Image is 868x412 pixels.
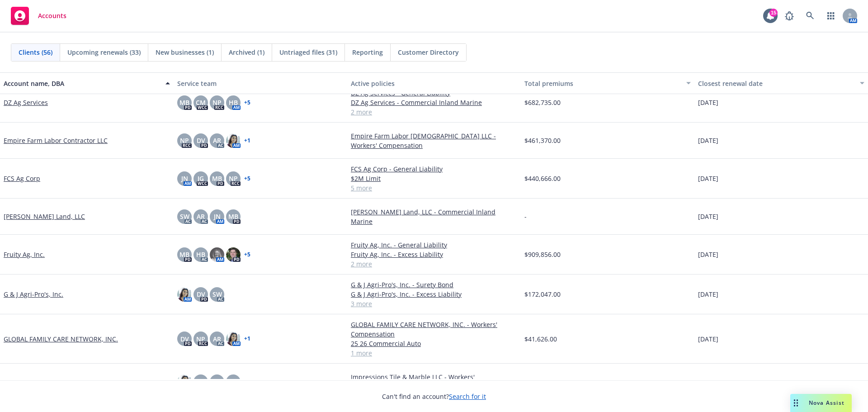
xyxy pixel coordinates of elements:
a: 2 more [351,259,517,269]
span: [DATE] [698,136,718,145]
a: G & J Agri-Pro's, Inc. - Excess Liability [351,289,517,299]
span: [DATE] [698,334,718,344]
a: + 5 [244,252,250,257]
span: Reporting [352,47,383,57]
span: $172,047.00 [524,289,561,299]
div: Total premiums [524,79,681,88]
a: Report a Bug [780,7,798,25]
a: 25 26 Commercial Auto [351,339,517,348]
span: JN [181,174,188,183]
a: [PERSON_NAME] Land, LLC - Commercial Inland Marine [351,207,517,226]
span: NP [229,174,238,183]
span: [DATE] [698,377,718,386]
img: photo [226,331,241,346]
div: Account name, DBA [4,79,160,88]
span: Archived (1) [229,47,264,57]
a: Search [801,7,819,25]
span: MB [228,212,238,221]
span: SW [229,377,238,386]
span: [DATE] [698,289,718,299]
button: Nova Assist [790,394,852,412]
a: 3 more [351,299,517,308]
span: MB [212,174,222,183]
img: photo [226,247,241,262]
a: G & J Agri-Pro's, Inc. - Surety Bond [351,280,517,289]
button: Closest renewal date [694,72,868,94]
div: Drag to move [790,394,802,412]
a: [PERSON_NAME] Land, LLC [4,212,85,221]
a: Switch app [822,7,840,25]
span: Untriaged files (31) [279,47,337,57]
a: G & J Agri-Pro's, Inc. [4,289,63,299]
span: SW [180,212,189,221]
button: Service team [174,72,347,94]
a: Empire Farm Labor [DEMOGRAPHIC_DATA] LLC - Workers' Compensation [351,131,517,150]
img: photo [177,287,192,302]
span: AR [213,377,221,386]
span: [DATE] [698,212,718,221]
span: DV [197,136,205,145]
a: + 5 [244,100,250,105]
span: Can't find an account? [382,392,486,401]
span: $41,626.00 [524,334,557,344]
a: Impressions Tile & Marble LLC [4,377,95,386]
a: $2M Limit [351,174,517,183]
div: Active policies [351,79,517,88]
span: AR [213,334,221,344]
a: FCS Ag Corp - General Liability [351,164,517,174]
div: 15 [769,9,778,17]
span: $461,370.00 [524,136,561,145]
a: GLOBAL FAMILY CARE NETWORK, INC. - Workers' Compensation [351,320,517,339]
div: Closest renewal date [698,79,854,88]
span: NP [196,334,205,344]
span: [DATE] [698,174,718,183]
span: DV [197,289,205,299]
a: DZ Ag Services - Commercial Inland Marine [351,98,517,107]
span: $440,666.00 [524,174,561,183]
img: photo [226,133,241,148]
span: JN [214,212,221,221]
span: NP [212,98,222,107]
span: NP [180,136,189,145]
a: DZ Ag Services [4,98,48,107]
span: New businesses (1) [156,47,214,57]
span: Customer Directory [398,47,459,57]
span: [DATE] [698,250,718,259]
span: DV [180,334,189,344]
a: Fruity Ag, Inc. [4,250,45,259]
a: GLOBAL FAMILY CARE NETWORK, INC. [4,334,118,344]
a: 2 more [351,107,517,117]
a: 5 more [351,183,517,193]
span: HB [196,250,205,259]
a: Impressions Tile & Marble LLC - Workers' Compensation [351,372,517,391]
span: HB [229,98,238,107]
div: Service team [177,79,344,88]
span: [DATE] [698,98,718,107]
a: + 1 [244,138,250,143]
span: MB [179,250,189,259]
a: Fruity Ag, Inc. - General Liability [351,240,517,250]
a: FCS Ag Corp [4,174,40,183]
img: photo [210,247,224,262]
span: JG [198,174,204,183]
a: Empire Farm Labor Contractor LLC [4,136,108,145]
span: AR [213,136,221,145]
a: Fruity Ag, Inc. - Excess Liability [351,250,517,259]
span: Accounts [38,12,66,19]
button: Active policies [347,72,521,94]
a: + 5 [244,176,250,181]
a: + 1 [244,336,250,341]
a: Search for it [449,392,486,401]
span: Nova Assist [809,399,844,407]
span: MB [179,98,189,107]
span: Clients (56) [19,47,52,57]
span: $909,856.00 [524,250,561,259]
span: SW [212,289,222,299]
